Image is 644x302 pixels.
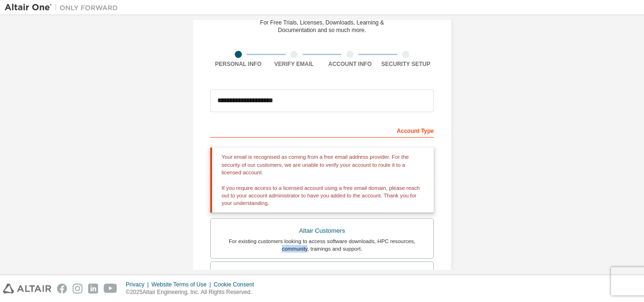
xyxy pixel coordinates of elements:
[216,237,428,253] div: For existing customers looking to access software downloads, HPC resources, community, trainings ...
[378,60,434,68] div: Security Setup
[88,284,98,294] img: linkedin.svg
[266,60,322,68] div: Verify Email
[260,19,384,34] div: For Free Trials, Licenses, Downloads, Learning & Documentation and so much more.
[214,281,259,288] div: Cookie Consent
[210,147,434,212] div: Your email is recognised as coming from a free email address provider. For the security of our cu...
[57,284,67,294] img: facebook.svg
[216,268,428,281] div: Students
[126,281,151,288] div: Privacy
[5,3,123,12] img: Altair One
[104,284,117,294] img: youtube.svg
[73,284,83,294] img: instagram.svg
[151,281,214,288] div: Website Terms of Use
[3,284,51,294] img: altair_logo.svg
[216,224,428,237] div: Altair Customers
[210,60,266,68] div: Personal Info
[210,122,434,138] div: Account Type
[322,60,378,68] div: Account Info
[126,288,260,296] p: © 2025 Altair Engineering, Inc. All Rights Reserved.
